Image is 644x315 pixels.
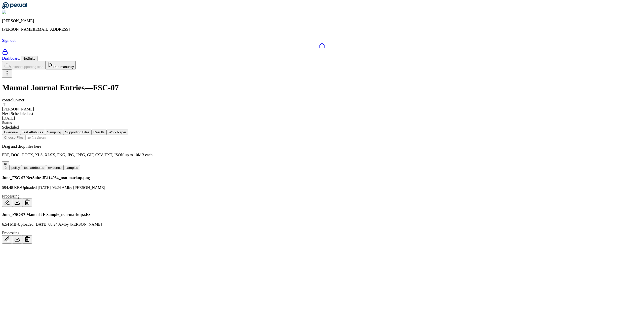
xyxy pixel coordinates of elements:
button: Uploadsupporting files [2,61,45,69]
a: Go to Dashboard [2,6,27,10]
span: JT [2,102,6,107]
button: Download File [12,199,22,207]
button: NetSuite [21,56,37,61]
a: Sign out [2,38,16,43]
button: Sampling [45,130,63,135]
span: [PERSON_NAME] [2,107,34,111]
button: evidence [46,165,63,170]
button: Results [91,130,106,135]
div: Status [2,121,642,125]
button: Delete File [22,235,32,244]
div: Processing... [2,231,642,235]
button: policy [9,165,22,170]
button: Download File [12,235,22,244]
p: [PERSON_NAME][EMAIL_ADDRESS] [2,27,642,32]
img: Eliot Walker [2,10,26,15]
p: Drag and drop files here [2,144,642,149]
div: Processing... [2,194,642,199]
p: [PERSON_NAME] [2,19,642,23]
button: samples [64,165,80,170]
nav: Tabs [2,130,642,135]
h4: June_FSC-07 Manual JE Sample_non-markup.xlsx [2,212,642,217]
a: Dashboard [2,56,19,60]
button: Test Attributes [20,130,45,135]
button: Run manually [45,61,76,69]
button: all 2 [2,161,9,170]
a: Dashboard [2,43,642,49]
p: 6.54 MB • Uploaded [DATE] 08:24 AM by [PERSON_NAME] [2,222,642,227]
div: [DATE] [2,116,642,121]
div: Next Scheduled test [2,111,642,116]
div: Scheduled [2,125,642,130]
button: Add/Edit Description [2,199,12,207]
div: / [2,56,642,61]
button: Add/Edit Description [2,235,12,244]
button: Work Paper [107,130,128,135]
button: Overview [2,130,20,135]
button: test attributes [22,165,46,170]
button: Delete File [22,199,32,207]
div: 2 [4,166,7,170]
p: PDF, DOC, DOCX, XLS, XLSX, PNG, JPG, JPEG, GIF, CSV, TXT, JSON up to 10MB each [2,153,642,157]
h1: Manual Journal Entries — FSC-07 [2,83,642,92]
h4: June_FSC-07 NetSuite JE114964_non-markup.png [2,176,642,180]
div: control Owner [2,98,642,102]
a: SOC [2,49,642,56]
button: Supporting Files [63,130,91,135]
p: 594.48 KB • Uploaded [DATE] 08:24 AM by [PERSON_NAME] [2,185,642,190]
